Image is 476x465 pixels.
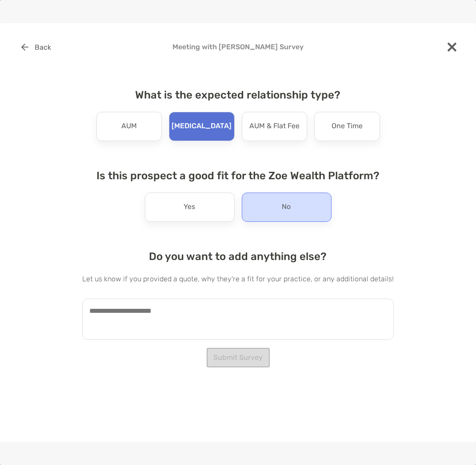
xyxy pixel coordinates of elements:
[82,273,394,284] p: Let us know if you provided a quote, why they're a fit for your practice, or any additional details!
[184,200,196,214] p: Yes
[249,119,300,134] p: AUM & Flat Fee
[82,250,394,263] h4: Do you want to add anything else?
[21,43,28,51] img: button icon
[14,43,462,51] h4: Meeting with [PERSON_NAME] Survey
[14,37,58,57] button: Back
[332,119,363,134] p: One Time
[282,200,291,214] p: No
[448,43,456,51] img: close modal
[121,119,137,134] p: AUM
[82,89,394,101] h4: What is the expected relationship type?
[172,119,232,134] p: [MEDICAL_DATA]
[82,169,394,182] h4: Is this prospect a good fit for the Zoe Wealth Platform?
